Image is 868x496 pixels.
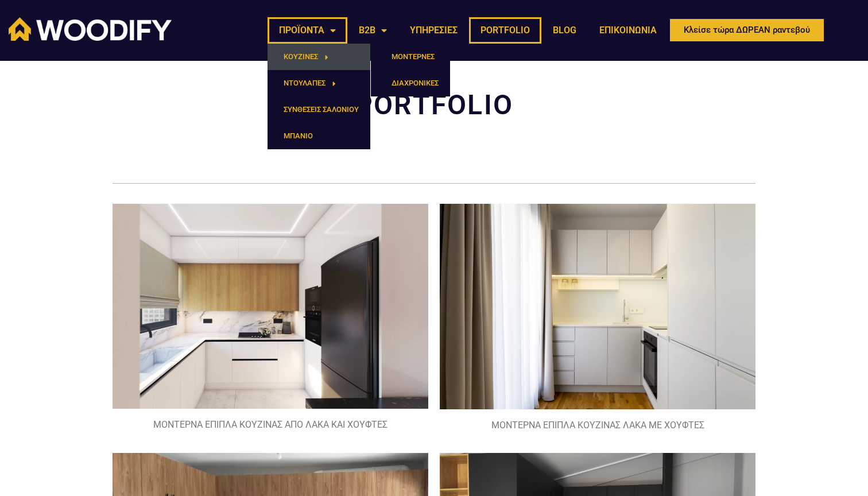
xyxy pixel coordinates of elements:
[113,67,755,144] h2: PORTFOLIO
[371,44,450,96] ul: ΚΟΥΖΙΝΕΣ
[440,417,755,434] figcaption: ΜΟΝΤΕΡΝΑ ΕΠΙΠΛΑ ΚΟΥΖΙΝΑΣ ΛΑΚΑ ΜΕ ΧΟΥΦΤΕΣ
[541,17,588,44] a: BLOG
[9,17,172,41] img: Woodify
[398,17,469,44] a: ΥΠΗΡΕΣΙΕΣ
[588,17,668,44] a: ΕΠΙΚΟΙΝΩΝΙΑ
[268,44,370,70] a: ΚΟΥΖΙΝΕΣ
[440,204,755,409] img: ΜΟΝΤΕΡΝΑ ΕΠΙΠΛΑ ΚΟΥΖΙΝΑΣ ΛΑΚΑ ΜΕ ΧΟΥΦΤΕΣ
[268,70,370,96] a: ΝΤΟΥΛΑΠΕΣ
[268,44,370,149] ul: ΠΡΟΪΟΝΤΑ
[268,17,668,44] nav: Menu
[684,26,810,34] span: Κλείσε τώρα ΔΩΡΕΑΝ ραντεβού
[371,70,450,96] a: ΔΙΑΧΡΟΝΙΚΕΣ
[268,123,370,149] a: ΜΠΑΝΙΟ
[268,17,347,44] a: ΠΡΟΪΟΝΤΑ
[668,17,826,43] a: Κλείσε τώρα ΔΩΡΕΑΝ ραντεβού
[113,416,428,433] figcaption: ΜΟΝΤΕΡΝΑ ΕΠΙΠΛΑ ΚΟΥΖΙΝΑΣ ΑΠΟ ΛΑΚΑ ΚΑΙ ΧΟΥΦΤΕΣ
[371,44,450,70] a: ΜΟΝΤΕΡΝΕΣ
[469,17,541,44] a: PORTFOLIO
[268,96,370,123] a: ΣΥΝΘΕΣΕΙΣ ΣΑΛΟΝΙΟΥ
[347,17,398,44] a: B2B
